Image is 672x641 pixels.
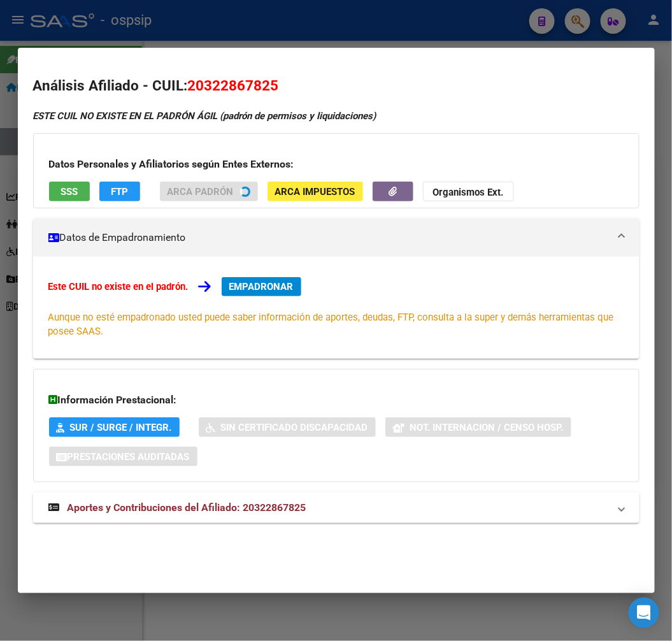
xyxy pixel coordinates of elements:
span: 20322867825 [188,77,279,94]
strong: Organismos Ext. [433,187,504,198]
button: SUR / SURGE / INTEGR. [49,417,180,437]
span: ARCA Padrón [168,186,234,198]
span: Sin Certificado Discapacidad [221,422,368,433]
span: ARCA Impuestos [275,186,355,198]
span: EMPADRONAR [229,281,294,292]
button: SSS [49,182,90,201]
button: Sin Certificado Discapacidad [199,417,376,437]
mat-expansion-panel-header: Datos de Empadronamiento [33,219,640,257]
button: Prestaciones Auditadas [49,447,197,466]
button: Not. Internacion / Censo Hosp. [385,417,571,437]
span: Not. Internacion / Censo Hosp. [410,422,564,433]
button: ARCA Padrón [160,182,258,201]
span: Aportes y Contribuciones del Afiliado: 20322867825 [68,501,306,514]
button: Organismos Ext. [423,182,514,201]
strong: ESTE CUIL NO EXISTE EN EL PADRÓN ÁGIL (padrón de permisos y liquidaciones) [33,110,376,122]
mat-panel-title: Datos de Empadronamiento [48,230,609,245]
mat-expansion-panel-header: Aportes y Contribuciones del Afiliado: 20322867825 [33,493,640,523]
span: SUR / SURGE / INTEGR. [70,422,172,433]
button: EMPADRONAR [222,277,301,296]
span: FTP [111,186,128,198]
span: Prestaciones Auditadas [68,451,190,463]
button: FTP [99,182,140,201]
h3: Datos Personales y Afiliatorios según Entes Externos: [49,157,624,172]
strong: Este CUIL no existe en el padrón. [48,281,189,292]
span: Aunque no esté empadronado usted puede saber información de aportes, deudas, FTP, consulta a la s... [48,312,614,337]
button: ARCA Impuestos [268,182,363,201]
span: SSS [61,186,78,198]
h3: Información Prestacional: [49,393,624,408]
div: Datos de Empadronamiento [33,257,640,359]
h2: Análisis Afiliado - CUIL: [33,75,640,97]
div: Open Intercom Messenger [629,598,659,628]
